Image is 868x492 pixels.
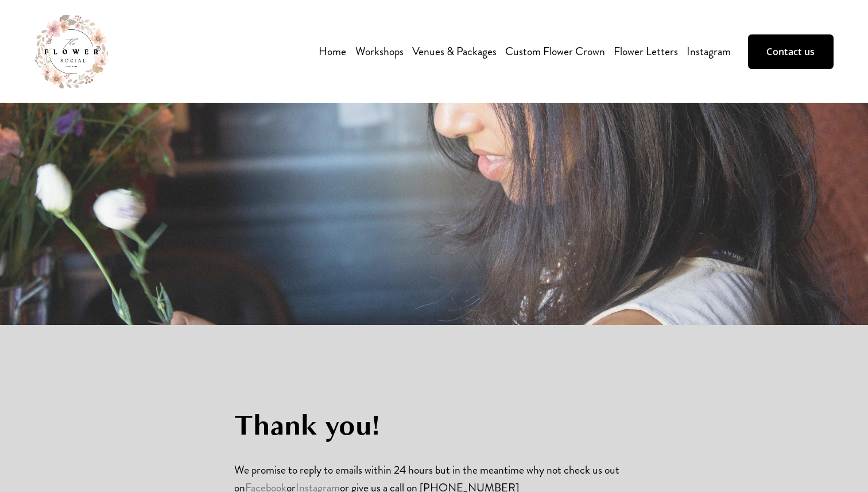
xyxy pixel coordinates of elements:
a: Instagram [687,41,731,61]
a: Flower Letters [614,41,678,61]
span: Workshops [355,42,404,60]
a: folder dropdown [355,41,404,61]
img: The Flower Social [34,15,108,88]
a: Custom Flower Crown [505,41,605,61]
a: Contact us [748,34,833,69]
h2: Thank you! [234,409,634,443]
a: Venues & Packages [412,41,497,61]
a: Home [319,41,346,61]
